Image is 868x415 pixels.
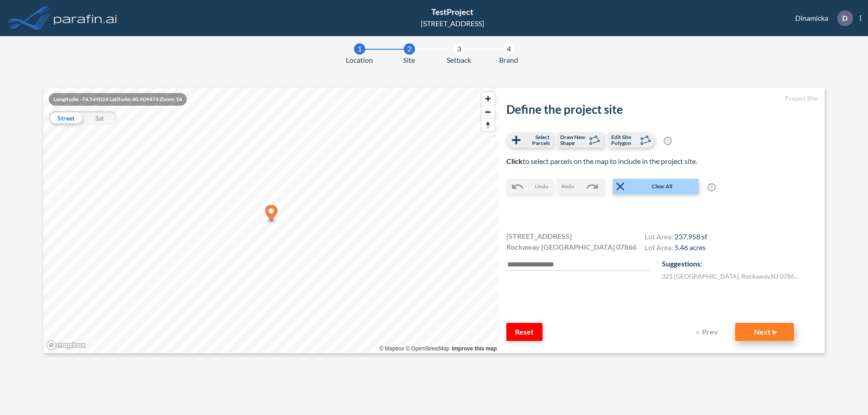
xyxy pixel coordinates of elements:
[708,183,716,191] span: ?
[354,43,365,55] div: 1
[506,179,553,194] button: Undo
[506,103,817,117] h2: Define the project site
[379,345,404,352] a: Mapbox
[431,7,473,17] span: TestProject
[506,157,697,165] span: to select parcels on the map to include in the project site.
[452,345,497,352] a: Improve this map
[557,179,604,194] button: Redo
[664,137,672,145] span: ?
[421,18,484,29] div: [STREET_ADDRESS]
[613,179,698,194] button: Clear All
[690,323,726,341] button: Prev
[503,43,514,55] div: 4
[782,10,861,26] div: Dinamicka
[481,118,495,131] button: Reset bearing to north
[506,157,523,165] b: Click
[627,182,698,191] span: Clear All
[506,242,637,252] span: Rockaway [GEOGRAPHIC_DATA] 07866
[499,55,518,65] span: Brand
[46,340,86,350] a: Mapbox homepage
[645,243,707,254] h4: Lot Area:
[447,55,471,65] span: Setback
[675,243,706,252] span: 5.46 acres
[506,323,542,341] button: Reset
[346,55,373,65] span: Location
[662,271,802,281] label: 321 [GEOGRAPHIC_DATA] , Rockaway , NJ 07866 , US
[611,134,638,146] span: Edit Site Polygon
[49,111,83,125] div: Street
[535,182,548,191] span: Undo
[523,134,550,146] span: Select Parcels
[560,134,587,146] span: Draw New Shape
[453,43,465,55] div: 3
[662,258,817,269] p: Suggestions:
[406,345,449,352] a: OpenStreetMap
[735,323,794,341] button: Next
[49,93,187,106] div: Longitude: -74.549024 Latitude: 40.909474 Zoom: 16
[481,119,495,131] span: Reset bearing to north
[506,231,572,242] span: [STREET_ADDRESS]
[43,88,499,353] canvas: Map
[675,232,707,241] span: 237,958 sf
[506,95,817,103] h5: Project Site
[265,205,278,224] div: Map marker
[645,232,707,243] h4: Lot Area:
[481,105,495,118] button: Zoom out
[403,55,415,65] span: Site
[52,9,119,27] img: logo
[83,111,117,125] div: Sat
[404,43,415,55] div: 2
[561,182,574,191] span: Redo
[481,92,495,105] button: Zoom in
[842,14,848,22] p: D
